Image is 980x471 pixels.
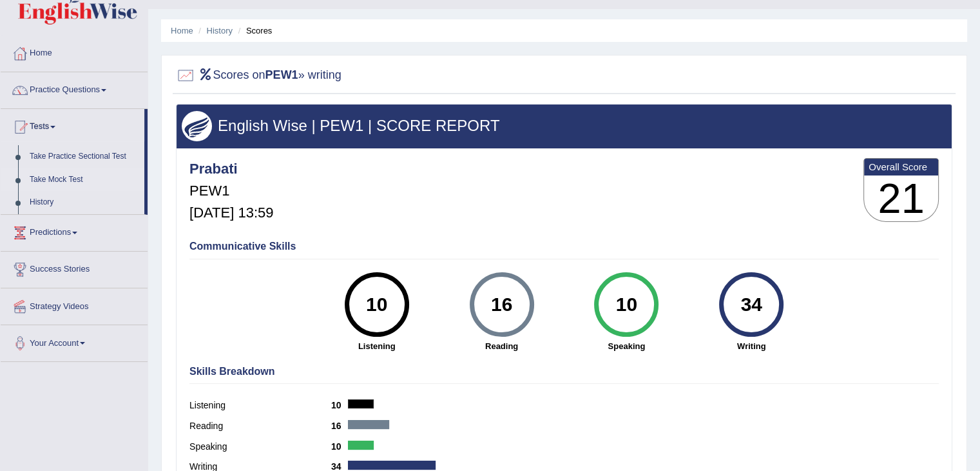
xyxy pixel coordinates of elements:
a: Tests [1,109,144,141]
a: Home [171,26,193,35]
a: Your Account [1,325,148,357]
strong: Listening [321,340,433,352]
label: Listening [189,399,331,412]
li: Scores [235,25,273,37]
label: Speaking [189,440,331,454]
a: Home [1,35,148,68]
a: Take Mock Test [24,168,144,192]
div: 16 [478,277,525,332]
h5: PEW1 [189,183,273,199]
a: Take Practice Sectional Test [24,145,144,168]
b: Overall Score [869,161,934,172]
strong: Speaking [570,340,682,352]
strong: Writing [695,340,807,352]
h5: [DATE] 13:59 [189,205,273,221]
label: Reading [189,419,331,433]
a: Success Stories [1,252,148,284]
a: History [24,191,144,214]
h4: Prabati [189,161,273,177]
a: Practice Questions [1,72,148,105]
a: History [207,26,233,35]
h2: Scores on » writing [176,66,341,85]
h4: Communicative Skills [189,241,939,252]
strong: Reading [446,340,558,352]
h3: 21 [864,175,938,222]
div: 10 [353,277,400,332]
a: Strategy Videos [1,288,148,321]
div: 10 [603,277,650,332]
h3: English Wise | PEW1 | SCORE REPORT [182,117,946,134]
a: Predictions [1,215,148,247]
b: 10 [331,441,348,452]
b: 16 [331,421,348,431]
img: wings.png [182,111,212,141]
h4: Skills Breakdown [189,366,939,377]
b: PEW1 [265,68,298,81]
div: 34 [728,277,775,332]
b: 10 [331,400,348,410]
